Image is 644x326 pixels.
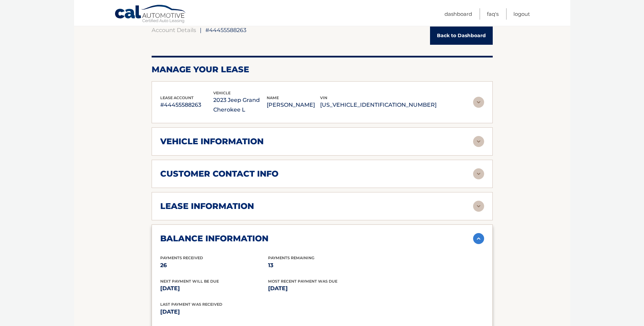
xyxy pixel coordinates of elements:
img: accordion-rest.svg [473,201,484,212]
h2: balance information [160,233,268,244]
span: name [267,95,279,100]
span: | [200,27,202,33]
a: Back to Dashboard [430,27,493,45]
p: [US_VEHICLE_IDENTIFICATION_NUMBER] [320,100,437,110]
p: [PERSON_NAME] [267,100,320,110]
p: 2023 Jeep Grand Cherokee L [213,95,267,115]
h2: lease information [160,201,254,211]
span: Last Payment was received [160,302,222,307]
h2: Manage Your Lease [152,64,493,75]
a: Cal Automotive [114,4,187,24]
p: [DATE] [160,284,268,293]
a: FAQ's [487,8,499,20]
span: vin [320,95,327,100]
span: #44455588263 [205,27,246,33]
span: Payments Remaining [268,255,314,260]
span: lease account [160,95,194,100]
img: accordion-rest.svg [473,97,484,108]
p: #44455588263 [160,100,214,110]
span: Most Recent Payment Was Due [268,279,337,284]
p: 13 [268,261,376,270]
h2: vehicle information [160,136,264,147]
a: Dashboard [444,8,472,20]
span: Payments Received [160,255,203,260]
img: accordion-rest.svg [473,136,484,147]
p: [DATE] [268,284,376,293]
a: Logout [513,8,530,20]
span: Next Payment will be due [160,279,219,284]
h2: customer contact info [160,169,278,179]
a: Account Details [152,27,196,33]
img: accordion-active.svg [473,233,484,244]
p: [DATE] [160,307,322,317]
p: 26 [160,261,268,270]
span: vehicle [213,91,231,95]
img: accordion-rest.svg [473,168,484,179]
